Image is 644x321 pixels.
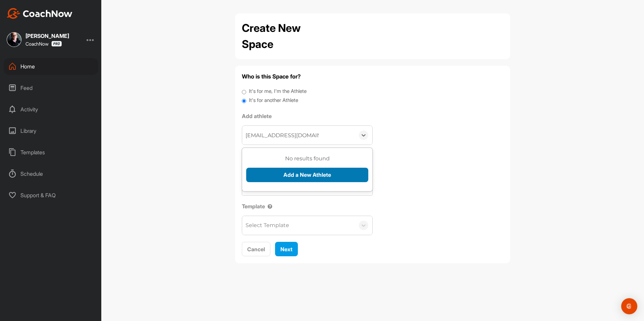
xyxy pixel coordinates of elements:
[242,20,332,52] h2: Create New Space
[4,144,98,161] div: Templates
[249,97,298,104] label: It's for another Athlete
[246,155,368,163] h3: No results found
[4,58,98,75] div: Home
[25,41,62,47] div: CoachNow
[4,187,98,204] div: Support & FAQ
[242,112,373,120] label: Add athlete
[4,122,98,139] div: Library
[25,33,69,39] div: [PERSON_NAME]
[621,298,637,314] div: Open Intercom Messenger
[246,168,368,182] button: Add a New Athlete
[7,32,21,47] img: square_d7b6dd5b2d8b6df5777e39d7bdd614c0.jpg
[242,202,373,210] label: Template
[242,72,503,81] h4: Who is this Space for?
[280,246,292,253] span: Next
[4,79,98,96] div: Feed
[247,246,265,253] span: Cancel
[275,242,298,256] button: Next
[242,242,270,256] button: Cancel
[4,165,98,182] div: Schedule
[7,8,72,19] img: CoachNow
[4,101,98,118] div: Activity
[246,221,289,229] div: Select Template
[249,88,307,95] label: It's for me, I'm the Athlete
[51,41,62,47] img: CoachNow Pro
